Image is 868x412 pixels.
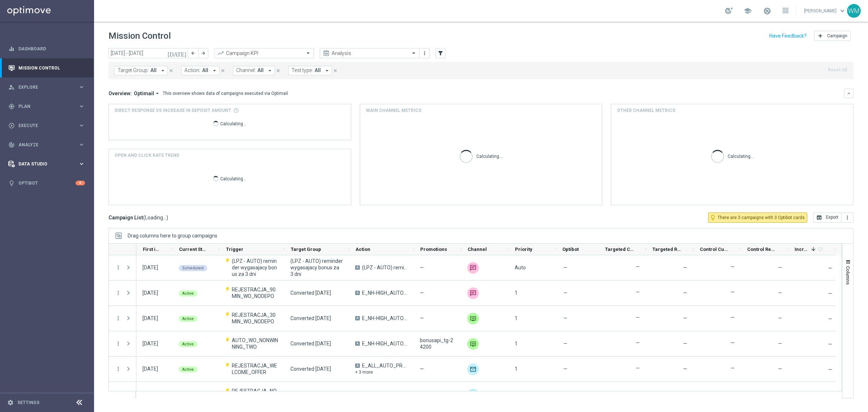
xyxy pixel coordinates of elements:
a: Dashboard [18,39,85,58]
a: Settings [17,400,39,405]
button: close [275,67,281,75]
i: close [333,68,338,73]
span: — [420,315,424,321]
span: — [420,264,424,271]
span: — [420,290,424,296]
span: E_NH-HIGH_AUTO_BET_50 do 100 PLN NONWINNING TWO CONVERTED TODAY_DAILY [362,340,408,347]
i: keyboard_arrow_right [78,84,85,91]
span: Increase [795,247,808,252]
span: Priority [515,247,532,252]
button: more_vert [115,340,122,347]
div: Press SPACE to select this row. [136,255,835,281]
div: SMS RT [467,287,479,299]
button: close [168,67,174,75]
button: Action: All arrow_drop_down [181,66,220,75]
i: lightbulb [8,180,15,186]
label: — [731,340,735,346]
div: Mission Control [8,65,85,71]
button: more_vert [842,213,854,223]
span: — [563,290,567,296]
i: more_vert [844,215,850,220]
i: keyboard_arrow_right [78,103,85,110]
span: — [563,340,567,347]
h3: Overview: [109,90,132,97]
button: Data Studio keyboard_arrow_right [8,161,85,167]
div: Press SPACE to select this row. [109,331,136,357]
span: Calculate column [816,245,823,253]
h1: Mission Control [109,31,171,41]
span: 1 [515,315,518,321]
button: person_search Explore keyboard_arrow_right [8,84,85,90]
span: Plan [18,104,78,109]
span: Action [356,247,370,252]
span: All [315,67,321,73]
button: arrow_back [188,48,198,58]
span: Target Group [291,247,321,252]
span: — [683,366,687,372]
button: play_circle_outline Execute keyboard_arrow_right [8,123,85,129]
input: Select date range [109,48,188,58]
span: — [778,366,782,372]
span: All [202,67,208,73]
span: — [420,366,424,372]
h4: OPEN AND CLICK RATE TREND [115,152,179,159]
span: E_ALL_AUTO_PRODUCT_WO WELCOME MAIL CONVERTED TODAY DEPOBONUS BARDZIEJ A_DAILY [362,362,408,369]
button: filter_alt [435,48,446,58]
span: Data Studio [18,162,78,166]
i: more_vert [422,50,427,56]
button: gps_fixed Plan keyboard_arrow_right [8,104,85,109]
div: Explore [8,84,78,91]
i: person_search [8,84,15,91]
div: Dashboard [8,39,85,58]
div: lightbulb Optibot 6 [8,180,85,186]
div: Press SPACE to select this row. [109,281,136,306]
span: — [683,290,687,296]
div: 01 Sep 2025, Monday [142,315,158,321]
colored-tag: Active [179,340,197,347]
div: 01 Sep 2025, Monday [142,290,158,296]
a: Optibot [18,173,76,193]
span: REJESTRACJA_NO_WELCOME_OFFER [232,388,278,401]
span: (LPZ - AUTO) reminder wygasajacy bonus za 3 dni [232,258,278,277]
span: — [683,341,687,346]
span: Columns [845,266,851,285]
i: [DATE] [167,50,187,56]
i: keyboard_arrow_right [78,122,85,129]
i: keyboard_arrow_right [78,141,85,148]
div: + 3 more [355,369,408,375]
input: Have Feedback? [769,33,807,38]
span: — [778,315,782,321]
div: Optimail [467,363,479,375]
div: track_changes Analyze keyboard_arrow_right [8,142,85,148]
span: Converted Today [290,315,331,321]
span: — [683,315,687,321]
img: Private message RT [467,338,479,350]
i: arrow_drop_down [324,67,330,74]
span: REJESTRACJA_30MIN_WO_NODEPO [232,312,278,325]
div: Press SPACE to select this row. [136,382,835,407]
div: Press SPACE to select this row. [109,255,136,281]
span: — [563,264,567,271]
span: Targeted Customers [605,247,634,252]
button: more_vert [115,366,122,372]
button: arrow_forward [198,48,208,58]
span: Auto [515,265,526,270]
span: Campaign [827,33,847,38]
label: — [636,340,640,346]
span: 1 [515,290,518,296]
div: 01 Sep 2025, Monday [142,340,158,347]
span: REJESTRACJA_90MIN_WO_NODEPO [232,286,278,299]
span: All [258,67,264,73]
i: keyboard_arrow_right [78,160,85,167]
button: close [220,67,226,75]
span: ) [166,214,168,221]
button: equalizer Dashboard [8,46,85,52]
span: — [828,265,832,271]
span: Channel: [236,67,256,73]
span: (LPZ - AUTO) reminder wygasajacy bonus za 3 dni [290,258,343,277]
div: WM [847,4,861,18]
